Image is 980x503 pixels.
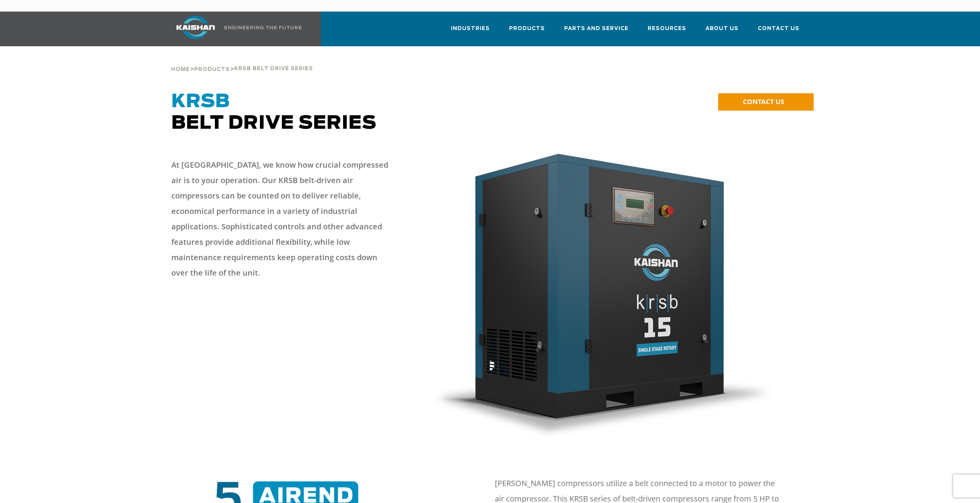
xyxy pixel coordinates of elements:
span: Products [509,24,545,33]
span: Industries [451,24,490,33]
span: About Us [705,24,739,33]
span: krsb belt drive series [234,66,313,71]
img: Engineering the future [224,26,302,29]
a: Kaishan USA [167,12,303,46]
div: > > [171,46,313,76]
a: Products [194,66,230,72]
span: Parts and Service [564,24,628,33]
p: At [GEOGRAPHIC_DATA], we know how crucial compressed air is to your operation. Our KRSB belt-driv... [171,157,395,281]
a: CONTACT US [718,93,814,111]
span: Resources [648,24,686,33]
img: krsb15 [430,150,771,437]
a: Resources [648,19,686,45]
a: Home [171,66,190,72]
a: Parts and Service [564,19,628,45]
span: CONTACT US [743,97,784,106]
span: Products [194,67,230,72]
a: Contact Us [758,19,799,45]
span: Home [171,67,190,72]
span: Contact Us [758,24,799,33]
a: Industries [451,19,490,45]
img: kaishan logo [167,16,224,39]
span: Belt Drive Series [171,93,377,133]
a: Products [509,19,545,45]
a: About Us [705,19,739,45]
span: KRSB [171,93,230,111]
